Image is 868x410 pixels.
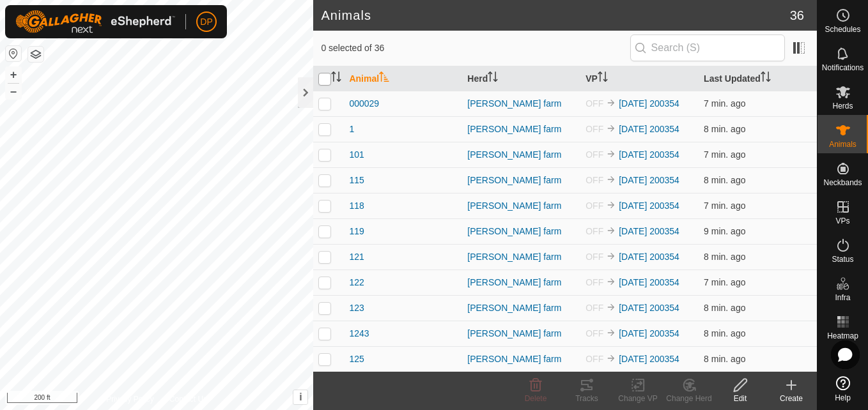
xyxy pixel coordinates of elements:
a: [DATE] 200354 [619,175,679,185]
img: to [606,277,616,287]
input: Search (S) [630,34,785,61]
span: 123 [349,301,364,315]
p-sorticon: Activate to sort [598,73,608,84]
div: [PERSON_NAME] farm [467,97,575,110]
button: i [293,390,307,404]
span: OFF [585,98,603,109]
p-sorticon: Activate to sort [331,73,341,84]
span: OFF [585,303,603,313]
span: Aug 15, 2025, 7:10 PM [704,201,745,211]
span: Neckbands [823,179,862,186]
span: Aug 15, 2025, 7:10 PM [704,149,745,160]
span: Aug 15, 2025, 7:10 PM [704,98,745,109]
button: – [6,84,21,99]
span: 122 [349,276,364,289]
span: DP [200,15,212,29]
a: [DATE] 200354 [619,226,679,236]
div: Edit [715,393,766,404]
a: [DATE] 200354 [619,277,679,287]
span: OFF [585,277,603,287]
a: [DATE] 200354 [619,354,679,364]
span: Status [832,255,853,263]
img: to [606,98,616,108]
span: Aug 15, 2025, 7:09 PM [704,328,745,338]
div: [PERSON_NAME] farm [467,225,575,238]
span: 1243 [349,327,369,340]
img: to [606,200,616,210]
span: 1 [349,123,354,136]
span: Infra [835,294,850,301]
a: Help [818,371,868,407]
span: i [299,391,302,402]
img: to [606,149,616,159]
a: Privacy Policy [106,393,154,405]
p-sorticon: Activate to sort [761,73,771,84]
span: Aug 15, 2025, 7:10 PM [704,277,745,287]
p-sorticon: Activate to sort [379,73,389,84]
span: 125 [349,353,364,366]
a: [DATE] 200354 [619,124,679,134]
span: Animals [829,140,856,148]
span: 000029 [349,97,379,110]
div: [PERSON_NAME] farm [467,148,575,162]
span: Aug 15, 2025, 7:09 PM [704,303,745,313]
span: OFF [585,226,603,236]
span: Aug 15, 2025, 7:10 PM [704,252,745,262]
div: Change Herd [663,393,715,404]
div: [PERSON_NAME] farm [467,353,575,366]
span: 115 [349,174,364,187]
div: Change VP [612,393,663,404]
span: 121 [349,250,364,264]
span: 101 [349,148,364,162]
span: OFF [585,149,603,160]
span: Notifications [822,64,864,72]
a: Contact Us [169,393,207,405]
button: Reset Map [6,46,21,61]
span: Aug 15, 2025, 7:10 PM [704,175,745,185]
img: to [606,353,616,363]
a: [DATE] 200354 [619,201,679,211]
span: Delete [525,394,547,403]
img: to [606,123,616,133]
a: [DATE] 200354 [619,328,679,338]
img: to [606,225,616,236]
span: 119 [349,225,364,238]
div: [PERSON_NAME] farm [467,301,575,315]
span: Aug 15, 2025, 7:10 PM [704,124,745,134]
span: Help [835,394,851,402]
th: Animal [344,66,462,91]
div: [PERSON_NAME] farm [467,250,575,264]
p-sorticon: Activate to sort [488,73,498,84]
div: [PERSON_NAME] farm [467,199,575,213]
span: OFF [585,328,603,338]
button: Map Layers [28,47,43,62]
span: VPs [835,217,849,225]
div: Create [766,393,817,404]
img: to [606,251,616,261]
a: [DATE] 200354 [619,252,679,262]
span: OFF [585,354,603,364]
button: + [6,67,21,82]
th: Herd [462,66,580,91]
th: VP [580,66,699,91]
span: Heatmap [827,332,858,340]
span: OFF [585,201,603,211]
a: [DATE] 200354 [619,303,679,313]
th: Last Updated [699,66,817,91]
span: OFF [585,175,603,185]
div: [PERSON_NAME] farm [467,123,575,136]
span: 36 [790,6,804,25]
span: Herds [832,102,853,110]
img: to [606,174,616,185]
a: [DATE] 200354 [619,98,679,109]
span: Aug 15, 2025, 7:09 PM [704,354,745,364]
span: OFF [585,124,603,134]
span: 0 selected of 36 [321,42,630,55]
div: Tracks [561,393,612,404]
a: [DATE] 200354 [619,149,679,160]
div: [PERSON_NAME] farm [467,174,575,187]
span: Schedules [825,26,860,33]
div: [PERSON_NAME] farm [467,276,575,289]
span: Aug 15, 2025, 7:09 PM [704,226,745,236]
img: to [606,328,616,338]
